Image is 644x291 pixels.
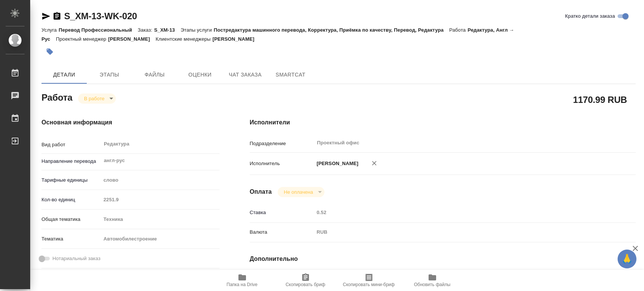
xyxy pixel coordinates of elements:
button: Папка на Drive [211,270,274,291]
input: Пустое поле [314,207,603,218]
span: Чат заказа [227,70,263,80]
p: [PERSON_NAME] [212,36,260,42]
h4: Основная информация [41,118,220,127]
span: Скопировать бриф [286,282,325,287]
div: В работе [278,187,324,197]
p: Этапы услуги [181,27,214,33]
p: Заказ: [138,27,154,33]
h4: Исполнители [250,118,636,127]
span: 🙏 [621,251,633,267]
span: SmartCat [272,70,309,80]
p: Направление перевода [41,158,101,165]
span: Скопировать мини-бриф [343,282,395,287]
span: Детали [46,70,82,80]
p: Работа [449,27,468,33]
span: Этапы [91,70,128,80]
p: Услуга [41,27,58,33]
h4: Дополнительно [250,254,636,263]
span: Оценки [182,70,218,80]
p: Клиентские менеджеры [156,36,213,42]
p: Исполнитель [250,160,314,167]
div: слово [101,174,219,187]
span: Обновить файлы [414,282,450,287]
p: Тематика [41,235,101,243]
button: Скопировать бриф [274,270,337,291]
p: Вид работ [41,141,101,149]
button: Скопировать мини-бриф [337,270,401,291]
input: Пустое поле [101,194,219,205]
p: [PERSON_NAME] [314,160,358,167]
p: S_XM-13 [154,27,181,33]
p: Проектный менеджер [56,36,108,42]
p: Валюта [250,228,314,236]
p: Тарифные единицы [41,176,101,184]
div: Автомобилестроение [101,233,219,245]
div: В работе [78,93,116,104]
p: Ставка [250,209,314,216]
p: [PERSON_NAME] [108,36,156,42]
span: Кратко детали заказа [565,12,615,20]
button: Удалить исполнителя [366,155,383,172]
h2: Работа [41,90,72,104]
h2: 1170.99 RUB [573,93,627,106]
button: Обновить файлы [401,270,464,291]
p: Перевод Профессиональный [58,27,138,33]
div: Техника [101,213,219,226]
button: Скопировать ссылку для ЯМессенджера [41,12,51,21]
p: Подразделение [250,140,314,147]
span: Файлы [137,70,173,80]
button: В работе [82,95,107,102]
button: Добавить тэг [41,43,58,60]
button: Скопировать ссылку [52,12,61,21]
a: S_XM-13-WK-020 [64,11,137,21]
h4: Оплата [250,187,272,196]
button: Не оплачена [281,189,315,195]
span: Нотариальный заказ [52,255,100,262]
p: Общая тематика [41,216,101,223]
p: Постредактура машинного перевода, Корректура, Приёмка по качеству, Перевод, Редактура [214,27,449,33]
div: RUB [314,226,603,239]
button: 🙏 [618,250,636,268]
span: Папка на Drive [227,282,258,287]
p: Кол-во единиц [41,196,101,204]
